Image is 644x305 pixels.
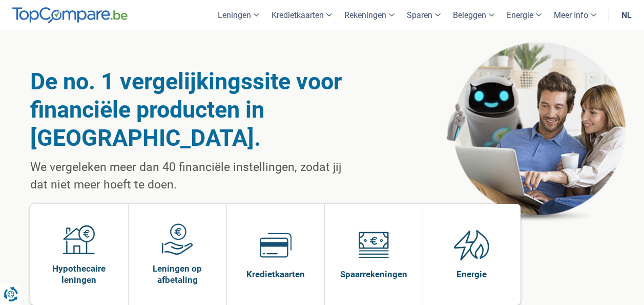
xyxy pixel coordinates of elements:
[358,229,389,261] img: Spaarrekeningen
[30,67,351,152] h1: De no. 1 vergelijkingssite voor financiële producten in [GEOGRAPHIC_DATA].
[227,204,325,305] a: Kredietkaarten Kredietkaarten
[129,204,226,305] a: Leningen op afbetaling Leningen op afbetaling
[134,263,221,285] span: Leningen op afbetaling
[12,7,128,24] img: TopCompare
[340,269,407,280] span: Spaarrekeningen
[30,159,351,194] p: We vergeleken meer dan 40 financiële instellingen, zodat jij dat niet meer hoeft te doen.
[161,223,193,255] img: Leningen op afbetaling
[325,204,423,305] a: Spaarrekeningen Spaarrekeningen
[260,229,292,261] img: Kredietkaarten
[35,263,123,285] span: Hypothecaire leningen
[423,204,521,305] a: Energie Energie
[246,269,305,280] span: Kredietkaarten
[63,223,95,255] img: Hypothecaire leningen
[454,229,490,261] img: Energie
[456,269,487,280] span: Energie
[30,204,129,305] a: Hypothecaire leningen Hypothecaire leningen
